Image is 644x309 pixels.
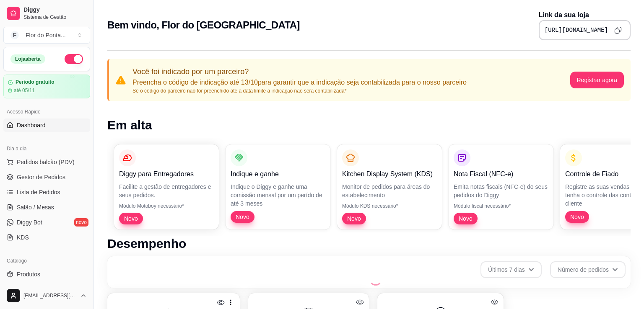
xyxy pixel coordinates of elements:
[17,218,42,227] span: Diggy Bot
[17,121,46,129] span: Dashboard
[231,183,325,208] p: Indique o Diggy e ganhe uma comissão mensal por um perído de até 3 meses
[3,201,90,214] a: Salão / Mesas
[107,18,300,32] h2: Bem vindo, Flor do [GEOGRAPHIC_DATA]
[342,183,437,199] p: Monitor de pedidos para áreas do estabelecimento
[337,144,442,229] button: Kitchen Display System (KDS)Monitor de pedidos para áreas do estabelecimentoMódulo KDS necessário...
[17,270,40,278] span: Produtos
[17,158,75,166] span: Pedidos balcão (PDV)
[3,3,90,23] a: DiggySistema de Gestão
[3,142,90,155] div: Dia a dia
[369,272,382,286] div: Loading
[3,27,90,44] button: Select a team
[23,14,87,21] span: Sistema de Gestão
[3,105,90,118] div: Acesso Rápido
[570,72,624,88] button: Registrar agora
[132,88,467,94] p: Se o código do parceiro não for preenchido até a data limite a indicação não será contabilizada*
[3,216,90,229] a: Diggy Botnovo
[342,203,437,209] p: Módulo KDS necessário*
[14,87,35,94] article: até 05/11
[119,203,214,209] p: Módulo Motoboy necessário*
[3,118,90,132] a: Dashboard
[344,214,364,223] span: Novo
[455,214,476,223] span: Novo
[539,10,631,20] p: Link da sua loja
[23,6,87,14] span: Diggy
[132,66,467,77] p: Você foi indicado por um parceiro?
[17,188,60,196] span: Lista de Pedidos
[3,268,90,281] a: Produtos
[10,31,19,39] span: F
[119,169,214,179] p: Diggy para Entregadores
[226,144,330,229] button: Indique e ganheIndique o Diggy e ganhe uma comissão mensal por um perído de até 3 mesesNovo
[3,231,90,244] a: KDS
[567,213,587,221] span: Novo
[3,170,90,184] a: Gestor de Pedidos
[107,236,631,251] h1: Desempenho
[3,75,90,98] a: Período gratuitoaté 05/11
[121,214,141,223] span: Novo
[17,233,29,242] span: KDS
[454,183,548,199] p: Emita notas fiscais (NFC-e) do seus pedidos do Diggy
[550,261,626,278] button: Número de pedidos
[454,169,548,179] p: Nota Fiscal (NFC-e)
[107,118,631,133] h1: Em alta
[17,203,54,211] span: Salão / Mesas
[3,155,90,169] button: Pedidos balcão (PDV)
[454,203,548,209] p: Módulo fiscal necessário*
[26,31,66,39] div: Flor do Ponta ...
[232,213,253,221] span: Novo
[114,144,219,229] button: Diggy para EntregadoresFacilite a gestão de entregadores e seus pedidos.Módulo Motoboy necessário...
[545,26,608,34] pre: [URL][DOMAIN_NAME]
[16,79,55,85] article: Período gratuito
[3,185,90,199] a: Lista de Pedidos
[3,286,90,306] button: [EMAIL_ADDRESS][DOMAIN_NAME]
[231,169,325,179] p: Indique e ganhe
[480,261,542,278] button: Últimos 7 dias
[10,54,45,64] div: Loja aberta
[65,54,83,64] button: Alterar Status
[119,183,214,199] p: Facilite a gestão de entregadores e seus pedidos.
[611,23,625,37] button: Copy to clipboard
[449,144,553,229] button: Nota Fiscal (NFC-e)Emita notas fiscais (NFC-e) do seus pedidos do DiggyMódulo fiscal necessário*Novo
[3,254,90,268] div: Catálogo
[23,292,77,299] span: [EMAIL_ADDRESS][DOMAIN_NAME]
[132,77,467,88] p: Preencha o código de indicação até 13/10 para garantir que a indicação seja contabilizada para o ...
[17,173,65,181] span: Gestor de Pedidos
[342,169,437,179] p: Kitchen Display System (KDS)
